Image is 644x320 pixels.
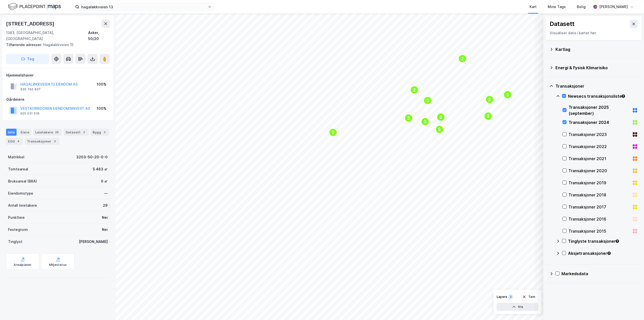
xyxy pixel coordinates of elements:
[561,271,638,277] div: Markedsdata
[569,131,630,137] div: Transaksjoner 2023
[408,116,410,120] text: 2
[507,93,509,97] text: 3
[88,30,110,42] div: Asker, 50/20
[508,294,513,299] div: 2
[16,139,21,144] div: 4
[568,93,638,99] div: Newsecs transaksjonsliste
[550,30,638,36] div: Visualiser data i kartet her.
[8,239,22,245] div: Tinglyst
[14,263,31,267] div: Arealplaner
[6,20,55,28] div: [STREET_ADDRESS]
[79,239,108,245] div: [PERSON_NAME]
[569,119,630,125] div: Transaksjoner 2024
[54,130,60,135] div: 28
[548,4,566,10] div: Mine Tags
[621,94,626,98] div: Tooltip anchor
[8,190,33,196] div: Eiendomstype
[97,81,106,87] div: 100%
[437,113,445,121] div: Map marker
[568,238,638,244] div: Tinglyste transaksjoner
[555,46,638,52] div: Kartlag
[25,138,59,145] div: Transaksjoner
[435,125,444,133] div: Map marker
[550,20,575,28] div: Datasett
[97,105,106,112] div: 100%
[332,130,334,135] text: 2
[569,192,630,198] div: Transaksjoner 2018
[569,204,630,210] div: Transaksjoner 2017
[569,144,630,150] div: Transaksjoner 2022
[104,190,108,196] div: —
[8,2,61,11] img: logo.f888ab2527a4732fd821a326f86c7f29.svg
[8,166,28,172] div: Tomteareal
[568,250,638,256] div: Aksjetransaksjoner
[101,178,108,184] div: 0 ㎡
[20,87,41,91] div: 930 740 837
[487,114,489,118] text: 3
[19,129,31,136] div: Eiere
[6,138,23,145] div: ESG
[329,128,337,136] div: Map marker
[555,65,638,71] div: Energi & Fysisk Klimarisiko
[82,130,87,135] div: 2
[6,54,49,64] button: Tag
[427,98,429,103] text: 3
[8,227,28,233] div: Festegrunn
[76,154,108,160] div: 3203-50-20-0-0
[410,86,418,94] div: Map marker
[519,293,538,301] button: Tøm
[484,112,492,120] div: Map marker
[599,4,628,10] div: [PERSON_NAME]
[504,91,512,99] div: Map marker
[530,4,537,10] div: Kart
[577,4,586,10] div: Bolig
[421,118,429,126] div: Map marker
[8,154,24,160] div: Matrikkel
[6,42,106,48] div: Hagaløkkveien 15
[489,97,491,102] text: 2
[615,239,620,243] div: Tooltip anchor
[6,72,109,78] div: Hjemmelshaver
[8,215,25,221] div: Punktleie
[555,83,638,89] div: Transaksjoner
[569,180,630,186] div: Transaksjoner 2019
[607,251,611,256] div: Tooltip anchor
[405,114,413,122] div: Map marker
[413,88,416,92] text: 2
[569,168,630,174] div: Transaksjoner 2020
[52,139,57,144] div: 3
[440,115,442,119] text: 2
[458,55,466,63] div: Map marker
[6,43,43,47] span: Tilhørende adresser:
[619,296,644,320] div: Kontrollprogram for chat
[20,112,39,116] div: 925 031 518
[6,129,17,136] div: Info
[49,263,67,267] div: Miljøstatus
[497,295,507,299] div: Layers
[619,296,644,320] iframe: Chat Widget
[6,30,88,42] div: 1383, [GEOGRAPHIC_DATA], [GEOGRAPHIC_DATA]
[79,3,208,11] input: Søk på adresse, matrikkel, gårdeiere, leietakere eller personer
[569,104,630,116] div: Transaksjoner 2025 (september)
[102,227,108,233] div: Nei
[8,202,37,208] div: Antall leietakere
[497,303,538,311] button: Vis
[424,96,432,104] div: Map marker
[486,95,494,103] div: Map marker
[91,129,109,136] div: Bygg
[64,129,89,136] div: Datasett
[102,130,107,135] div: 2
[103,202,108,208] div: 29
[424,120,426,124] text: 3
[33,129,62,136] div: Leietakere
[6,96,109,102] div: Gårdeiere
[569,216,630,222] div: Transaksjoner 2016
[461,57,464,61] text: 2
[93,166,108,172] div: 5 483 ㎡
[569,156,630,162] div: Transaksjoner 2021
[569,228,630,234] div: Transaksjoner 2015
[8,178,37,184] div: Bruksareal (BRA)
[102,215,108,221] div: Nei
[438,127,441,132] text: 5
